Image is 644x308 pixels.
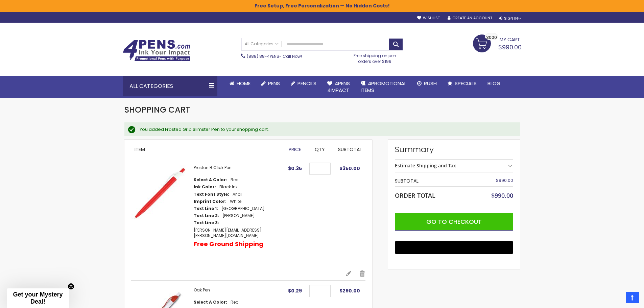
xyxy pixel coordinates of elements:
button: Buy with GPay [395,241,513,254]
dd: Red [231,300,239,305]
span: $990.00 [496,177,513,183]
span: $0.35 [288,165,302,172]
a: Home [224,76,256,91]
span: Specials [455,80,477,87]
dd: [PERSON_NAME] [222,213,255,218]
span: - Call Now! [247,53,302,59]
dd: Black Ink [219,184,238,190]
a: All Categories [241,38,282,49]
dt: Select A Color [194,177,227,183]
span: Get your Mystery Deal! [13,291,63,305]
span: Home [237,80,251,87]
button: Go to Checkout [395,213,513,231]
span: $350.00 [339,165,360,172]
img: Preston B Click Pen-Red [131,165,187,221]
dd: [PERSON_NAME][EMAIL_ADDRESS][PERSON_NAME][DOMAIN_NAME] [194,228,282,238]
span: All Categories [245,41,279,47]
span: 3000 [486,34,497,41]
span: 4Pens 4impact [327,80,350,94]
dt: Imprint Color [194,199,226,204]
a: $990.00 3000 [473,34,522,51]
div: Get your Mystery Deal!Close teaser [7,288,69,308]
a: (888) 88-4PENS [247,53,279,59]
span: $990.00 [491,191,513,199]
th: Subtotal [395,176,474,186]
dt: Select A Color [194,300,227,305]
a: 4PROMOTIONALITEMS [355,76,412,98]
dd: White [230,199,241,204]
span: Subtotal [338,146,362,153]
a: Preston B Click Pen-Red [131,165,194,263]
dd: [GEOGRAPHIC_DATA] [221,206,265,211]
dd: Arial [233,192,242,197]
span: Item [135,146,145,153]
span: Go to Checkout [426,217,482,226]
span: Rush [424,80,437,87]
button: Close teaser [68,283,74,290]
dt: Ink Color [194,184,216,190]
a: Top [626,292,639,303]
div: You added Frosted Grip Slimster Pen to your shopping cart. [140,126,513,133]
div: All Categories [123,76,217,96]
strong: Summary [395,144,513,155]
div: Free shipping on pen orders over $199 [347,50,403,64]
span: 4PROMOTIONAL ITEMS [361,80,406,94]
span: Qty [315,146,325,153]
a: 4Pens4impact [322,76,355,98]
dt: Text Line 1 [194,206,218,211]
a: Preston B Click Pen [194,165,232,170]
a: Specials [442,76,482,91]
a: Rush [412,76,442,91]
dt: Text Line 2 [194,213,219,218]
div: Sign In [499,16,521,21]
span: Shopping Cart [124,104,190,115]
span: Price [289,146,301,153]
a: Pencils [285,76,322,91]
a: Wishlist [417,16,440,21]
p: Free Ground Shipping [194,240,263,248]
a: Blog [482,76,506,91]
dd: Red [231,177,239,183]
span: Pencils [297,80,316,87]
span: Blog [487,80,501,87]
a: Oak Pen [194,287,210,293]
span: Pens [268,80,280,87]
a: Pens [256,76,285,91]
span: $990.00 [498,43,522,51]
span: $0.29 [288,287,302,294]
dt: Text Font Style [194,192,229,197]
dt: Text Line 3 [194,220,219,226]
strong: Order Total [395,190,435,199]
strong: Estimate Shipping and Tax [395,162,456,169]
span: $290.00 [339,287,360,294]
a: Create an Account [448,16,492,21]
img: 4Pens Custom Pens and Promotional Products [123,40,190,61]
